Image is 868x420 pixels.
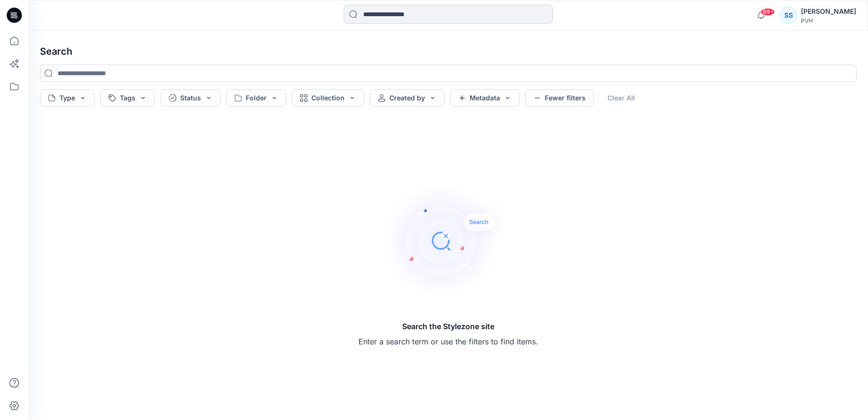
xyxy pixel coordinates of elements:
button: Metadata [450,89,520,107]
button: Collection [292,89,364,107]
h4: Search [32,38,864,65]
h5: Search the Stylezone site [358,321,538,332]
button: Created by [370,89,444,107]
p: Enter a search term or use the filters to find items. [358,336,538,347]
span: 99+ [761,8,775,16]
div: PVH [801,17,856,24]
img: Search the Stylezone site [391,184,505,298]
button: Fewer filters [525,89,594,107]
button: Type [40,89,95,107]
div: [PERSON_NAME] [801,6,856,17]
button: Status [161,89,221,107]
button: Tags [100,89,155,107]
div: SS [780,7,797,24]
button: Folder [226,89,286,107]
